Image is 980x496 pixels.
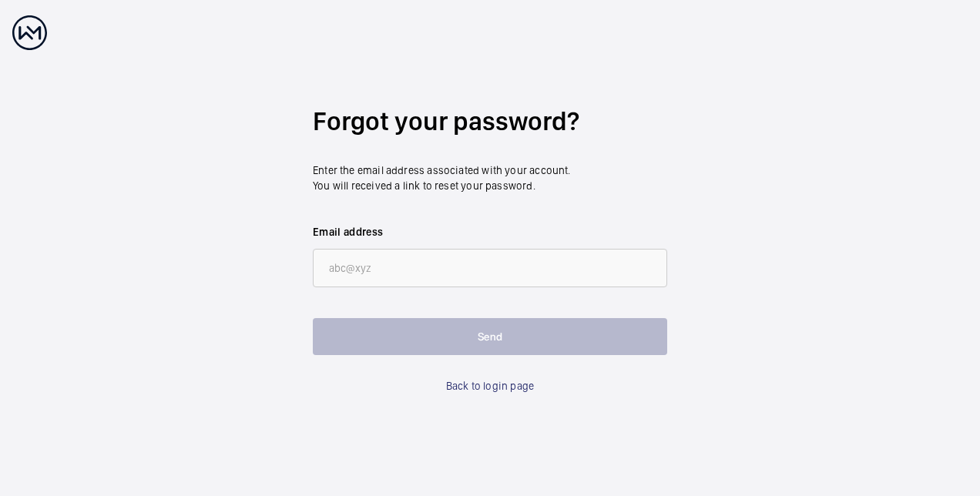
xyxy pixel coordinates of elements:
[313,318,667,355] button: Send
[313,103,667,139] h2: Forgot your password?
[446,378,534,394] a: Back to login page
[313,249,667,287] input: abc@xyz
[313,224,667,240] label: Email address
[313,163,667,193] p: Enter the email address associated with your account. You will received a link to reset your pass...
